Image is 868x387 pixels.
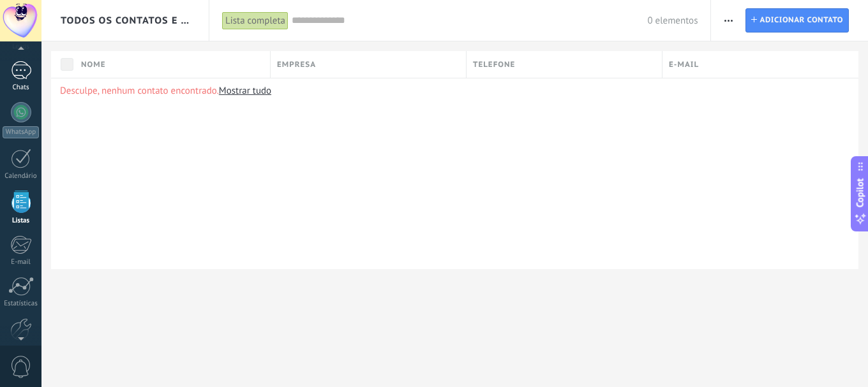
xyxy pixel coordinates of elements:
[3,84,40,92] div: Chats
[745,8,849,33] a: Adicionar contato
[854,178,867,207] span: Copilot
[669,59,699,71] span: E-mail
[473,59,515,71] span: Telefone
[60,85,849,97] p: Desculpe, nenhum contato encontrado.
[61,15,191,27] span: Todos os contatos e Empresas
[3,172,40,180] div: Calendário
[222,11,288,30] div: Lista completa
[81,59,106,71] span: Nome
[3,258,40,267] div: E-mail
[759,9,843,32] span: Adicionar contato
[3,126,39,138] div: WhatsApp
[219,85,271,97] a: Mostrar tudo
[277,59,316,71] span: Empresa
[647,15,698,27] span: 0 elementos
[3,300,40,308] div: Estatísticas
[719,8,738,33] button: Mais
[3,217,40,225] div: Listas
